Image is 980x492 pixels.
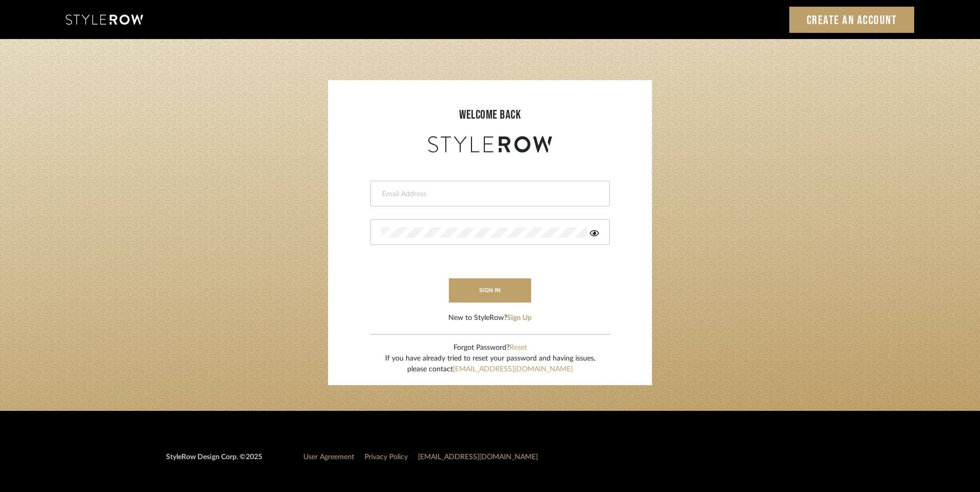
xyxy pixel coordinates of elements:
[303,453,354,461] a: User Agreement
[166,452,262,471] div: StyleRow Design Corp. ©2025
[338,106,642,124] div: welcome back
[385,343,595,353] div: Forgot Password?
[453,366,573,373] a: [EMAIL_ADDRESS][DOMAIN_NAME]
[385,353,595,375] div: If you have already tried to reset your password and having issues, please contact
[448,313,532,324] div: New to StyleRow?
[510,343,527,353] button: Reset
[365,453,408,461] a: Privacy Policy
[418,453,538,461] a: [EMAIL_ADDRESS][DOMAIN_NAME]
[789,7,915,33] a: Create an Account
[449,278,531,302] button: sign in
[507,313,532,324] button: Sign Up
[381,189,596,199] input: Email Address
